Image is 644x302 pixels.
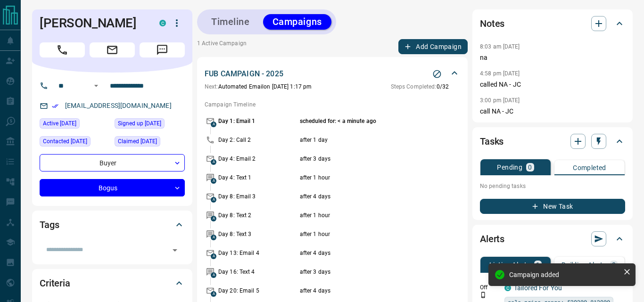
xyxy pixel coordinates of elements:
[218,211,297,220] p: Day 8: Text 2
[480,106,625,116] p: call NA - JC
[52,103,58,109] svg: Email Verified
[218,192,297,201] p: Day 8: Email 3
[40,118,110,131] div: Tue Nov 26 2024
[118,137,157,146] span: Claimed [DATE]
[218,249,297,257] p: Day 13: Email 4
[218,268,297,276] p: Day 16: Text 4
[205,82,312,91] p: Automated Email on [DATE] 1:17 pm
[509,271,619,278] div: Campaign added
[140,42,185,57] span: Message
[300,268,431,276] p: after 3 days
[211,253,216,259] span: A
[40,136,110,149] div: Mon Sep 15 2025
[430,67,444,81] button: Stop Campaign
[218,230,297,238] p: Day 8: Text 3
[497,164,522,171] p: Pending
[211,216,216,221] span: A
[300,136,431,144] p: after 1 day
[480,130,625,153] div: Tasks
[218,136,297,144] p: Day 2: Call 2
[480,16,504,31] h2: Notes
[480,199,625,214] button: New Task
[300,192,431,201] p: after 4 days
[205,83,218,90] span: Next:
[391,82,449,91] p: 0 / 32
[218,155,297,163] p: Day 4: Email 2
[480,228,625,250] div: Alerts
[115,118,185,131] div: Tue Nov 26 2024
[40,217,59,232] h2: Tags
[480,134,504,149] h2: Tasks
[480,179,625,193] p: No pending tasks
[300,117,431,125] p: scheduled for: < a minute ago
[40,276,70,291] h2: Criteria
[168,244,182,257] button: Open
[391,83,437,90] span: Steps Completed:
[398,39,468,54] button: Add Campaign
[300,286,431,295] p: after 4 days
[118,119,161,128] span: Signed up [DATE]
[205,68,283,80] p: FUB CAMPAIGN - 2025
[211,291,216,297] span: A
[211,178,216,184] span: A
[211,122,216,127] span: A
[528,164,532,171] p: 0
[218,117,297,125] p: Day 1: Email 1
[218,286,297,295] p: Day 20: Email 5
[197,39,247,54] p: 1 Active Campaign
[218,173,297,182] p: Day 4: Text 1
[205,100,460,109] p: Campaign Timeline
[65,102,172,109] a: [EMAIL_ADDRESS][DOMAIN_NAME]
[300,211,431,220] p: after 1 hour
[40,179,185,196] div: Bogus
[211,235,216,240] span: A
[43,119,76,128] span: Active [DATE]
[211,159,216,165] span: A
[40,16,145,31] h1: [PERSON_NAME]
[480,70,520,77] p: 4:58 pm [DATE]
[480,292,487,298] svg: Push Notification Only
[480,283,499,292] p: Off
[115,136,185,149] div: Tue Nov 26 2024
[40,272,185,294] div: Criteria
[480,80,625,90] p: called NA - JC
[91,80,102,91] button: Open
[300,230,431,238] p: after 1 hour
[159,20,166,26] div: condos.ca
[205,66,460,93] div: FUB CAMPAIGN - 2025Stop CampaignNext:Automated Emailon [DATE] 1:17 pmSteps Completed:0/32
[300,249,431,257] p: after 4 days
[480,43,520,50] p: 8:03 am [DATE]
[480,12,625,35] div: Notes
[480,231,504,246] h2: Alerts
[40,42,85,57] span: Call
[480,97,520,104] p: 3:00 pm [DATE]
[300,173,431,182] p: after 1 hour
[211,197,216,203] span: A
[40,213,185,236] div: Tags
[573,164,606,171] p: Completed
[202,14,259,30] button: Timeline
[40,154,185,171] div: Buyer
[263,14,331,30] button: Campaigns
[90,42,135,57] span: Email
[211,272,216,278] span: A
[300,155,431,163] p: after 3 days
[480,53,625,63] p: na
[43,137,87,146] span: Contacted [DATE]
